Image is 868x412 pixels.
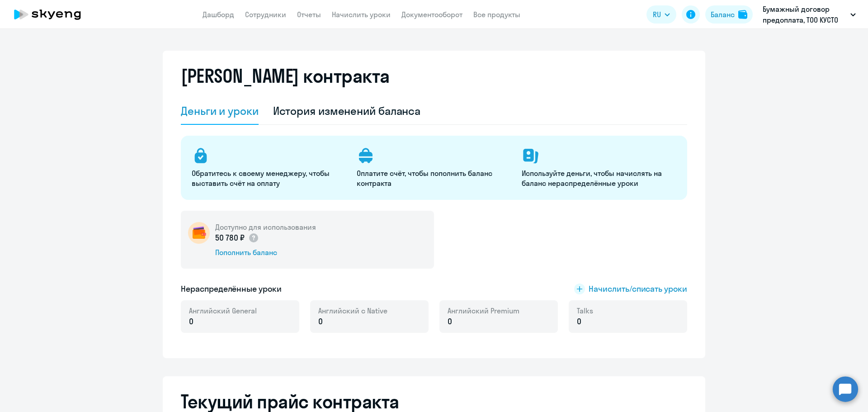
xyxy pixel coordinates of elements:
[245,10,286,19] a: Сотрудники
[203,10,234,19] a: Дашборд
[738,10,747,19] img: balance
[273,104,421,118] div: История изменений баланса
[181,104,259,118] div: Деньги и уроки
[357,168,511,188] p: Оплатите счёт, чтобы пополнить баланс контракта
[448,306,519,316] span: Английский Premium
[318,316,323,327] span: 0
[297,10,321,19] a: Отчеты
[711,9,735,20] div: Баланс
[763,4,847,25] p: Бумажный договор предоплата, ТОО КУСТО АГРО
[473,10,520,19] a: Все продукты
[705,5,753,24] button: Балансbalance
[181,283,282,295] h5: Нераспределённые уроки
[758,4,860,25] button: Бумажный договор предоплата, ТОО КУСТО АГРО
[189,316,193,327] span: 0
[181,65,390,87] h2: [PERSON_NAME] контракта
[589,283,687,295] span: Начислить/списать уроки
[577,306,593,316] span: Talks
[192,168,346,188] p: Обратитесь к своему менеджеру, чтобы выставить счёт на оплату
[188,222,210,244] img: wallet-circle.png
[189,306,257,316] span: Английский General
[646,5,676,24] button: RU
[653,9,661,20] span: RU
[215,222,316,232] h5: Доступно для использования
[215,247,316,257] div: Пополнить баланс
[448,316,452,327] span: 0
[332,10,391,19] a: Начислить уроки
[318,306,387,316] span: Английский с Native
[522,168,676,188] p: Используйте деньги, чтобы начислять на баланс нераспределённые уроки
[215,232,259,244] p: 50 780 ₽
[577,316,581,327] span: 0
[401,10,462,19] a: Документооборот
